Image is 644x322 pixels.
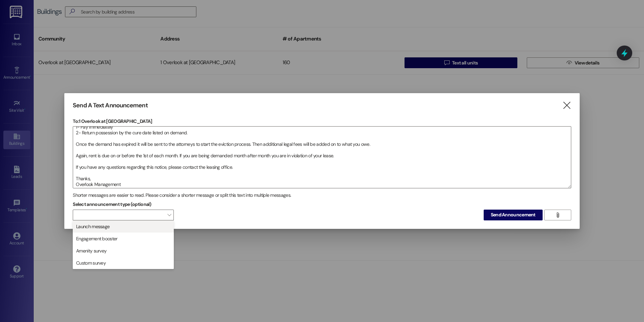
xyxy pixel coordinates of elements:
[484,210,543,220] button: Send Announcement
[76,223,109,230] span: Launch message
[562,102,571,109] i: 
[73,192,571,199] div: Shorter messages are easier to read. Please consider a shorter message or split this text into mu...
[73,127,571,188] textarea: RENT REMINDER Rent is due on or before the first day of each month. NO partial payment will be ac...
[76,247,106,254] span: Amenity survey
[555,212,560,218] i: 
[73,102,148,109] h3: Send A Text Announcement
[73,199,152,210] label: Select announcement type (optional)
[73,126,571,188] div: RENT REMINDER Rent is due on or before the first day of each month. NO partial payment will be ac...
[73,118,571,125] p: To: 1 Overlook at [GEOGRAPHIC_DATA]
[76,260,106,266] span: Custom survey
[76,235,117,242] span: Engagement booster
[491,211,536,218] span: Send Announcement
